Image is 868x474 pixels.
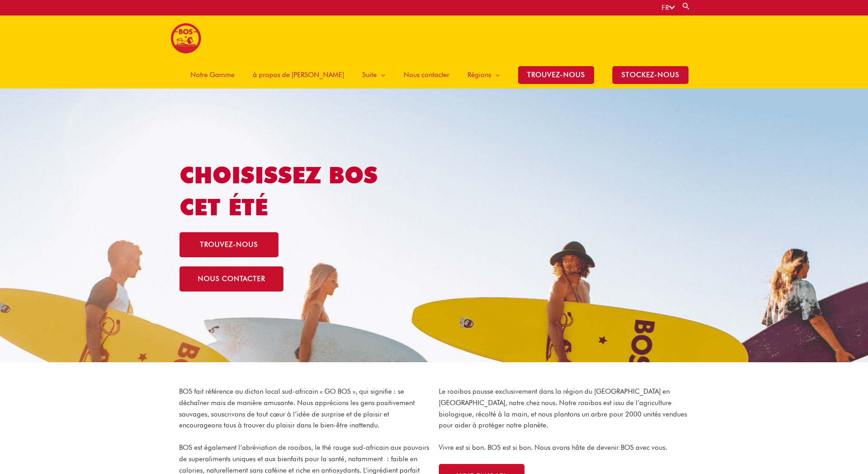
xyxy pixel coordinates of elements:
[439,386,689,431] p: Le rooibos pousse exclusivement dans la région du [GEOGRAPHIC_DATA] en [GEOGRAPHIC_DATA], notre c...
[170,23,201,54] img: BOS logo finals-200px
[682,2,691,10] a: Search button
[603,61,698,89] a: stockez-nous
[181,61,244,89] a: Notre Gamme
[244,61,353,89] a: à propos de [PERSON_NAME]
[467,61,491,89] span: Régions
[662,4,675,12] a: FR
[458,61,509,89] a: Régions
[518,66,594,84] span: TROUVEZ-NOUS
[253,61,344,89] span: à propos de [PERSON_NAME]
[179,386,430,431] p: BOS fait référence au dicton local sud-africain « GO BOS », qui signifie : se déchaîner mais de m...
[404,61,449,89] span: Nous contacter
[180,266,283,292] a: nous contacter
[190,61,235,89] span: Notre Gamme
[353,61,395,89] a: Suite
[612,66,688,84] span: stockez-nous
[200,241,258,248] span: trouvez-nous
[509,61,603,89] a: TROUVEZ-NOUS
[180,159,410,223] h1: Choisissez BOS cet été
[395,61,458,89] a: Nous contacter
[175,61,698,89] nav: Site Navigation
[362,61,377,89] span: Suite
[198,276,265,282] span: nous contacter
[180,232,278,257] a: trouvez-nous
[439,443,667,452] span: Vivre est si bon. BOS est si bon. Nous avons hâte de devenir BOS avec vous.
